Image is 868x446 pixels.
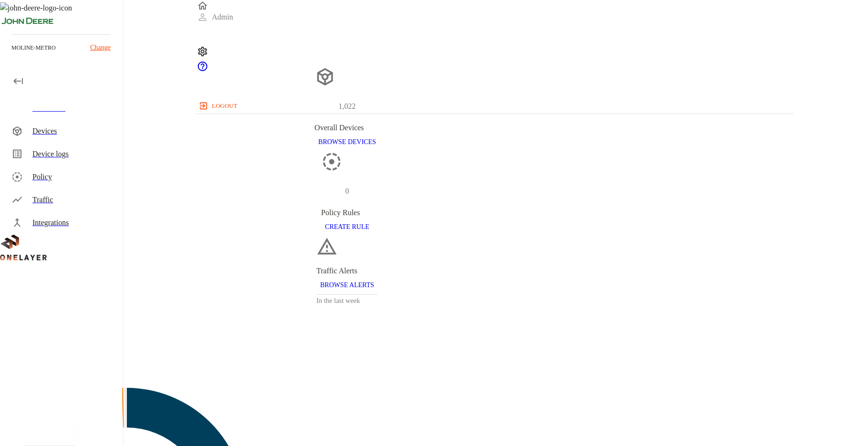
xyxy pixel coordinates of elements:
[197,98,794,114] a: logout
[197,98,241,114] button: logout
[321,222,373,230] a: CREATE RULE
[212,11,233,23] p: Admin
[315,122,380,134] div: Overall Devices
[197,65,208,73] a: onelayer-support
[345,186,349,197] p: 0
[315,137,380,145] a: BROWSE DEVICES
[321,207,373,218] div: Policy Rules
[317,280,378,289] a: BROWSE ALERTS
[315,134,380,151] button: BROWSE DEVICES
[317,277,378,294] button: BROWSE ALERTS
[317,295,378,307] h3: In the last week
[317,265,378,277] div: Traffic Alerts
[197,65,208,73] span: Support Portal
[321,218,373,236] button: CREATE RULE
